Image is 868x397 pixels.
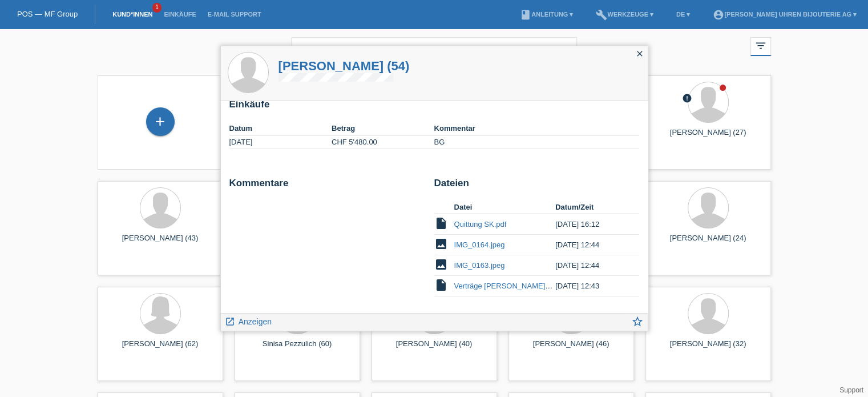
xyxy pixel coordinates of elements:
input: Suche... [292,37,577,64]
a: Kund*innen [107,11,158,18]
i: insert_drive_file [434,278,448,292]
a: account_circle[PERSON_NAME] Uhren Bijouterie AG ▾ [707,11,862,18]
i: error [682,93,692,103]
i: star_border [631,315,644,328]
a: Quittung SK.pdf [454,220,507,228]
div: Unbestätigt, in Bearbeitung [682,93,692,105]
td: [DATE] [229,135,332,149]
a: E-Mail Support [202,11,267,18]
a: launch Anzeigen [225,314,272,328]
div: Kund*in hinzufügen [147,112,174,131]
i: image [434,237,448,251]
span: 1 [152,3,162,13]
span: Anzeigen [239,317,272,326]
div: [PERSON_NAME] (32) [655,339,762,358]
th: Betrag [332,122,434,135]
a: DE ▾ [671,11,696,18]
i: build [596,9,607,21]
th: Datum/Zeit [555,200,623,214]
i: insert_drive_file [434,216,448,230]
div: [PERSON_NAME] (40) [381,339,488,358]
i: account_circle [713,9,724,21]
div: [PERSON_NAME] (46) [518,339,625,358]
i: launch [225,316,235,327]
td: BG [434,135,639,149]
div: [PERSON_NAME] (43) [107,234,214,252]
a: POS — MF Group [17,10,78,18]
h2: Kommentare [229,178,426,195]
td: [DATE] 12:43 [555,276,623,296]
th: Kommentar [434,122,639,135]
a: Einkäufe [158,11,201,18]
td: CHF 5'480.00 [332,135,434,149]
h2: Einkäufe [229,99,639,116]
td: [DATE] 16:12 [555,214,623,235]
td: [DATE] 12:44 [555,255,623,276]
a: [PERSON_NAME] (54) [278,59,410,73]
a: bookAnleitung ▾ [514,11,579,18]
div: [PERSON_NAME] (27) [655,128,762,146]
i: book [520,9,531,21]
a: IMG_0163.jpeg [454,261,505,270]
th: Datum [229,122,332,135]
a: star_border [631,316,644,331]
div: Sinisa Pezzulich (60) [244,339,351,358]
i: close [635,49,644,58]
a: Verträge [PERSON_NAME]pdf [454,282,556,290]
a: IMG_0164.jpeg [454,240,505,249]
i: filter_list [754,39,767,52]
a: Support [839,386,863,394]
th: Datei [454,200,556,214]
i: image [434,258,448,271]
td: [DATE] 12:44 [555,235,623,255]
div: [PERSON_NAME] (24) [655,234,762,252]
h2: Dateien [434,178,639,195]
div: [PERSON_NAME] (62) [107,339,214,358]
a: buildWerkzeuge ▾ [590,11,659,18]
